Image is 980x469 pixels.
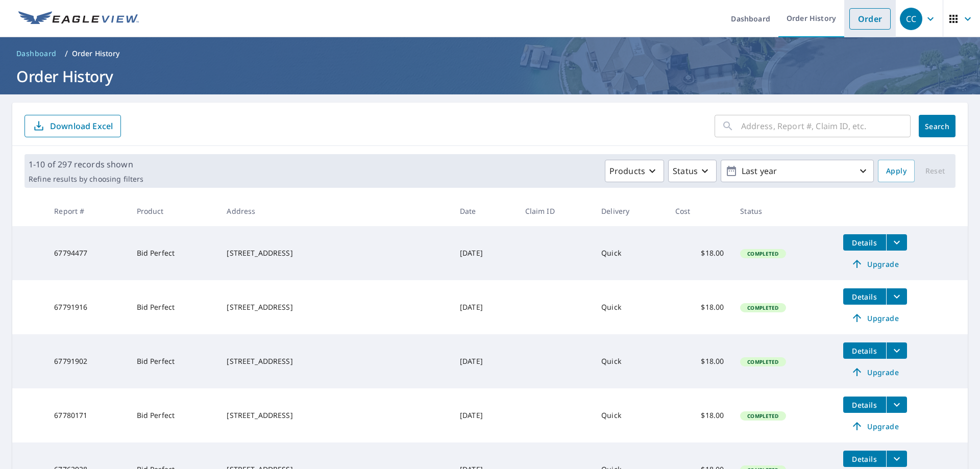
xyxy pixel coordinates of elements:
span: Dashboard [16,48,57,59]
span: Details [849,238,880,248]
td: 67791916 [46,280,128,334]
td: Bid Perfect [129,280,219,334]
h1: Order History [12,66,968,87]
p: Order History [72,48,120,59]
td: $18.00 [667,334,732,388]
td: [DATE] [452,280,517,334]
td: Quick [593,388,667,442]
button: detailsBtn-67791902 [843,342,886,359]
div: [STREET_ADDRESS] [227,356,444,366]
span: Completed [741,250,785,257]
img: EV Logo [18,11,139,27]
input: Address, Report #, Claim ID, etc. [741,112,911,140]
td: 67791902 [46,334,128,388]
a: Dashboard [12,45,61,62]
span: Upgrade [849,312,901,324]
span: Completed [741,412,785,419]
p: Last year [738,162,857,180]
div: [STREET_ADDRESS] [227,248,444,258]
td: [DATE] [452,334,517,388]
td: Quick [593,226,667,280]
button: detailsBtn-67763928 [843,451,886,467]
button: detailsBtn-67780171 [843,397,886,413]
button: Products [605,160,664,182]
th: Delivery [593,196,667,226]
a: Upgrade [843,256,907,272]
p: Refine results by choosing filters [29,175,143,184]
th: Date [452,196,517,226]
td: Quick [593,334,667,388]
div: [STREET_ADDRESS] [227,302,444,312]
a: Upgrade [843,310,907,326]
span: Upgrade [849,420,901,432]
li: / [65,47,68,60]
button: filesDropdownBtn-67763928 [886,451,907,467]
td: $18.00 [667,280,732,334]
td: 67780171 [46,388,128,442]
button: filesDropdownBtn-67794477 [886,234,907,251]
button: filesDropdownBtn-67791916 [886,288,907,305]
td: Bid Perfect [129,226,219,280]
th: Product [129,196,219,226]
button: Status [668,160,717,182]
a: Order [849,8,891,30]
td: Bid Perfect [129,334,219,388]
span: Details [849,292,880,302]
th: Report # [46,196,128,226]
button: Download Excel [24,115,121,137]
span: Completed [741,358,785,365]
td: $18.00 [667,226,732,280]
button: filesDropdownBtn-67780171 [886,397,907,413]
span: Upgrade [849,366,901,378]
span: Details [849,400,880,410]
td: 67794477 [46,226,128,280]
p: 1-10 of 297 records shown [29,158,143,170]
span: Completed [741,304,785,311]
td: $18.00 [667,388,732,442]
a: Upgrade [843,364,907,380]
button: filesDropdownBtn-67791902 [886,342,907,359]
td: Bid Perfect [129,388,219,442]
nav: breadcrumb [12,45,968,62]
th: Address [218,196,452,226]
div: CC [900,8,922,30]
span: Details [849,346,880,356]
th: Status [732,196,835,226]
th: Cost [667,196,732,226]
th: Claim ID [517,196,594,226]
span: Details [849,454,880,464]
p: Status [673,165,698,177]
span: Search [927,121,947,131]
p: Download Excel [50,120,113,132]
span: Upgrade [849,258,901,270]
td: Quick [593,280,667,334]
td: [DATE] [452,388,517,442]
a: Upgrade [843,418,907,434]
button: Apply [878,160,915,182]
div: [STREET_ADDRESS] [227,410,444,421]
button: detailsBtn-67791916 [843,288,886,305]
button: Search [919,115,955,137]
td: [DATE] [452,226,517,280]
button: detailsBtn-67794477 [843,234,886,251]
span: Apply [886,165,906,178]
p: Products [609,165,645,177]
button: Last year [721,160,874,182]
